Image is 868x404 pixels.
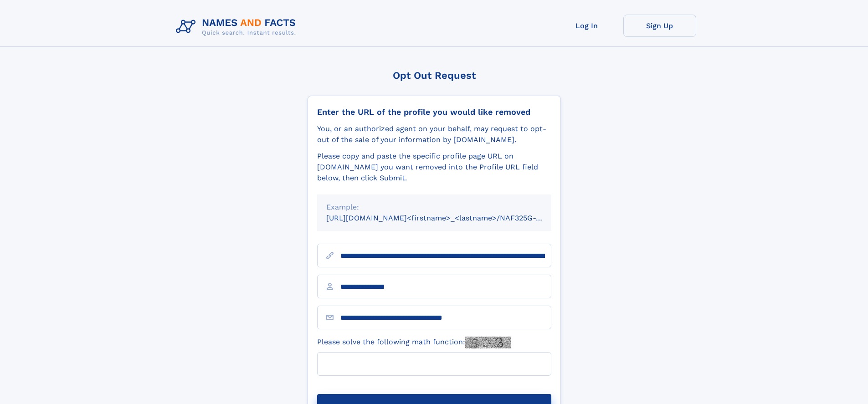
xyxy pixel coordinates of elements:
[317,151,551,184] div: Please copy and paste the specific profile page URL on [DOMAIN_NAME] you want removed into the Pr...
[550,15,623,37] a: Log In
[317,337,511,348] label: Please solve the following math function:
[317,123,551,145] div: You, or an authorized agent on your behalf, may request to opt-out of the sale of your informatio...
[317,107,551,117] div: Enter the URL of the profile you would like removed
[326,202,542,213] div: Example:
[623,15,696,37] a: Sign Up
[308,70,561,81] div: Opt Out Request
[326,214,569,222] small: [URL][DOMAIN_NAME]<firstname>_<lastname>/NAF325G-xxxxxxxx
[172,15,303,39] img: Logo Names and Facts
